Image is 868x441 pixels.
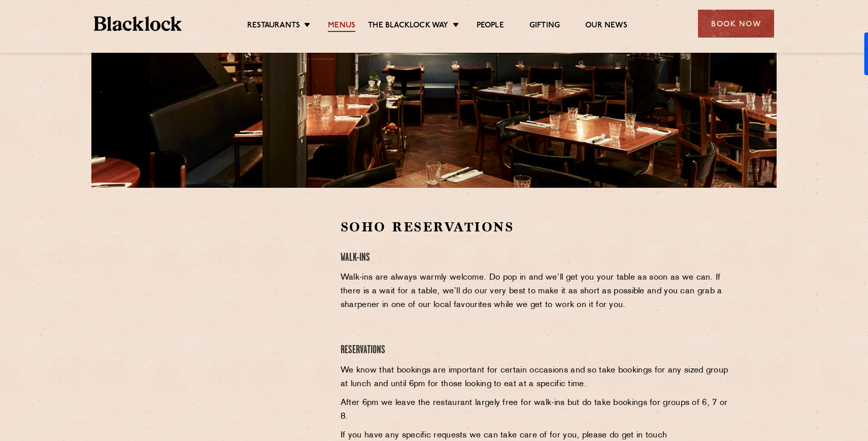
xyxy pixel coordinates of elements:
[175,218,289,371] iframe: To enrich screen reader interactions, please activate Accessibility in Grammarly extension settings
[477,21,504,32] a: People
[247,21,300,32] a: Restaurants
[341,218,730,236] h2: Soho Reservations
[341,396,730,424] p: After 6pm we leave the restaurant largely free for walk-ins but do take bookings for groups of 6,...
[94,16,182,31] img: BL_Textured_Logo-footer-cropped.svg
[529,21,560,32] a: Gifting
[698,10,774,38] div: Book Now
[585,21,627,32] a: Our News
[341,251,730,265] h4: Walk-Ins
[341,344,730,357] h4: Reservations
[341,364,730,391] p: We know that bookings are important for certain occasions and so take bookings for any sized grou...
[368,21,448,32] a: The Blacklock Way
[328,21,355,32] a: Menus
[341,271,730,312] p: Walk-ins are always warmly welcome. Do pop in and we’ll get you your table as soon as we can. If ...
